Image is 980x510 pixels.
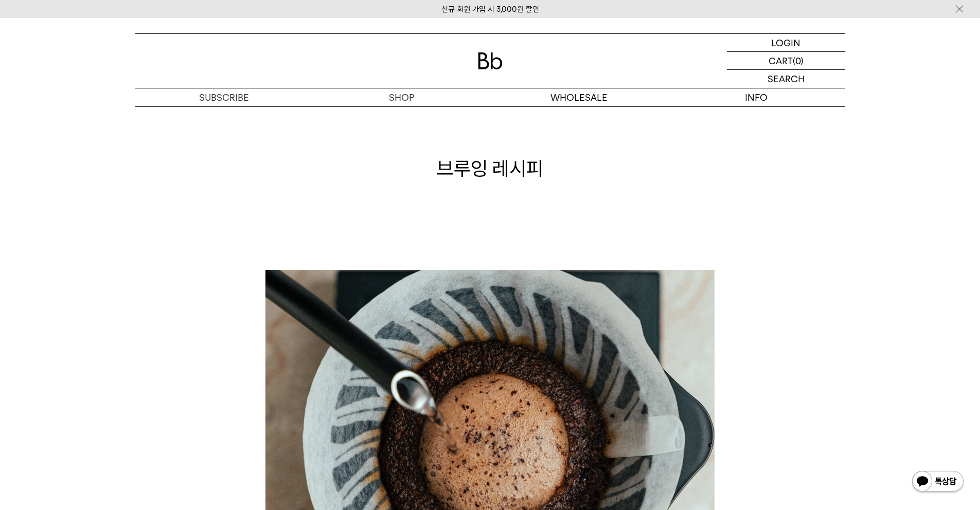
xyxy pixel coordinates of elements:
a: SHOP [313,88,490,106]
p: INFO [668,88,845,106]
a: LOGIN [727,34,845,52]
p: CART [769,52,793,69]
img: 카카오톡 채널 1:1 채팅 버튼 [911,470,965,495]
p: SEARCH [768,70,805,88]
img: 로고 [478,52,503,69]
a: 신규 회원 가입 시 3,000원 할인 [441,5,539,14]
h1: 브루잉 레시피 [135,155,845,182]
a: CART (0) [727,52,845,70]
p: (0) [793,52,804,69]
p: WHOLESALE [490,88,668,106]
a: SUBSCRIBE [135,88,313,106]
p: LOGIN [771,34,800,51]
